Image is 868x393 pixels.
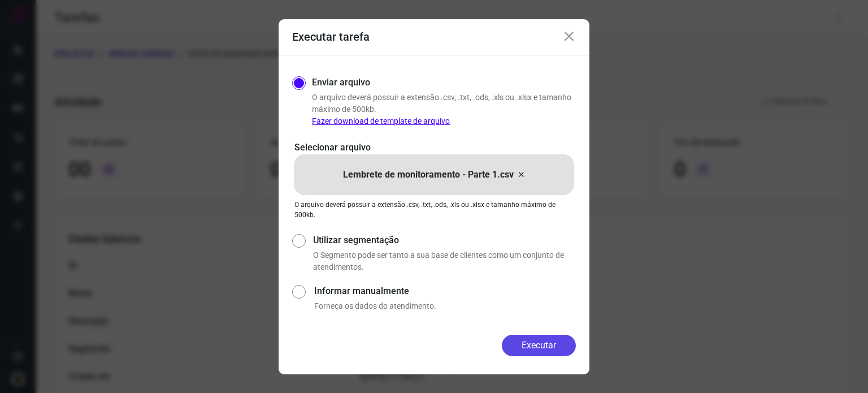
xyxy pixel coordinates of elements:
label: Utilizar segmentação [313,234,576,247]
p: O arquivo deverá possuir a extensão .csv, .txt, .ods, .xls ou .xlsx e tamanho máximo de 500kb. [294,200,574,220]
p: O arquivo deverá possuir a extensão .csv, .txt, .ods, .xls ou .xlsx e tamanho máximo de 500kb. [312,92,576,127]
h3: Executar tarefa [292,30,370,44]
a: Fazer download de template de arquivo [312,116,450,126]
label: Enviar arquivo [312,76,370,89]
p: Forneça os dados do atendimento. [314,300,576,312]
label: Informar manualmente [314,284,576,298]
p: Selecionar arquivo [294,141,574,154]
button: Executar [502,335,576,356]
p: Lembrete de monitoramento - Parte 1.csv [343,168,514,182]
p: O Segmento pode ser tanto a sua base de clientes como um conjunto de atendimentos. [313,249,576,273]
